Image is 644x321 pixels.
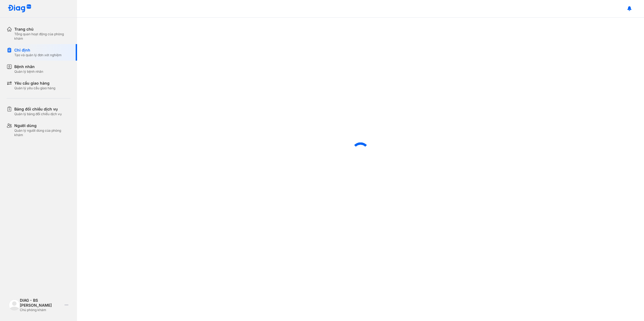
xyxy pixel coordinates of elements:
div: Người dùng [14,123,70,128]
div: Tạo và quản lý đơn xét nghiệm [14,53,62,57]
div: Tổng quan hoạt động của phòng khám [14,32,70,41]
div: Quản lý yêu cầu giao hàng [14,86,55,90]
img: logo [8,4,31,13]
div: Bệnh nhân [14,64,43,69]
div: Quản lý bảng đối chiếu dịch vụ [14,112,62,116]
div: Quản lý người dùng của phòng khám [14,128,70,137]
div: Chỉ định [14,47,62,53]
div: Bảng đối chiếu dịch vụ [14,106,62,112]
div: Chủ phòng khám [20,308,62,312]
div: Trang chủ [14,26,70,32]
div: Quản lý bệnh nhân [14,69,43,74]
div: Yêu cầu giao hàng [14,80,55,86]
img: logo [9,300,20,311]
div: DIAG - BS [PERSON_NAME] [20,298,62,308]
